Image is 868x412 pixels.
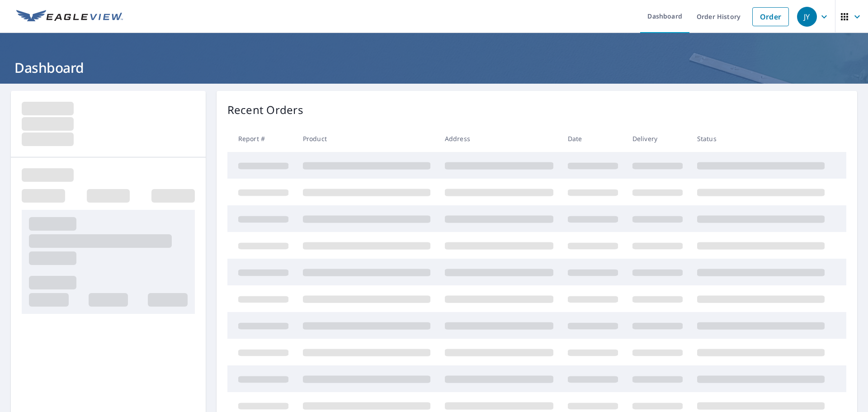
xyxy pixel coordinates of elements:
[438,125,561,152] th: Address
[296,125,438,152] th: Product
[561,125,625,152] th: Date
[625,125,690,152] th: Delivery
[11,58,857,77] h1: Dashboard
[16,10,123,24] img: EV Logo
[227,102,303,118] p: Recent Orders
[690,125,832,152] th: Status
[752,7,789,26] a: Order
[797,7,817,27] div: JY
[227,125,296,152] th: Report #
